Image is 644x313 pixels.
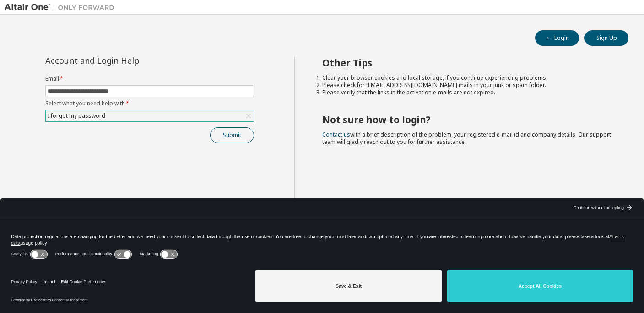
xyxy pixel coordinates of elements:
[46,111,107,121] div: I forgot my password
[322,89,612,96] li: Please verify that the links in the activation e-mails are not expired.
[584,30,628,46] button: Sign Up
[210,127,254,143] button: Submit
[45,57,212,64] div: Account and Login Help
[322,131,350,138] a: Contact us
[322,131,611,146] span: with a brief description of the problem, your registered e-mail id and company details. Our suppo...
[322,74,612,82] li: Clear your browser cookies and local storage, if you continue experiencing problems.
[535,30,579,46] button: Login
[322,114,612,126] h2: Not sure how to login?
[46,110,254,121] div: I forgot my password
[322,57,612,69] h2: Other Tips
[5,3,119,12] img: Altair One
[322,82,612,89] li: Please check for [EMAIL_ADDRESS][DOMAIN_NAME] mails in your junk or spam folder.
[45,75,254,82] label: Email
[45,100,254,107] label: Select what you need help with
